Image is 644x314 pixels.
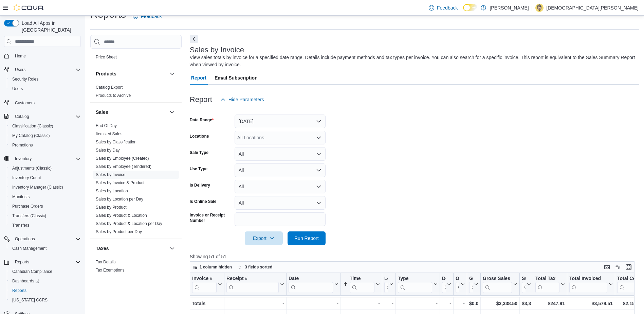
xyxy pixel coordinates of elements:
button: Transfers [7,221,84,230]
button: Security Roles [7,74,84,84]
button: Subtotal [522,276,531,293]
span: Home [12,52,81,60]
button: All [235,196,326,210]
a: Sales by Location [96,189,128,193]
div: Total Tax [535,276,559,282]
a: Users [10,85,25,93]
button: My Catalog (Classic) [7,131,84,140]
button: All [235,163,326,177]
span: Itemized Sales [96,131,123,137]
span: Operations [15,236,35,242]
span: Feedback [141,13,162,20]
span: Customers [12,98,81,107]
a: Price Sheet [96,55,117,59]
button: Gift Cards [469,276,478,293]
p: [DEMOGRAPHIC_DATA][PERSON_NAME] [546,4,639,12]
span: Feedback [437,4,458,11]
span: Transfers (Classic) [10,212,81,220]
span: Run Report [294,235,319,242]
a: Sales by Employee (Tendered) [96,164,151,169]
a: Sales by Product per Day [96,229,142,234]
button: Manifests [7,192,84,202]
span: Reports [15,259,29,265]
div: Receipt # URL [226,276,279,293]
div: Total Invoiced [569,276,607,293]
div: Time [350,276,374,293]
div: - [398,299,438,308]
span: Catalog [15,114,29,119]
a: Sales by Classification [96,140,136,144]
a: Manifests [10,193,32,201]
div: Date [289,276,333,293]
span: Inventory [12,155,81,163]
span: Sales by Day [96,147,120,153]
button: Gross Sales [483,276,517,293]
span: Classification (Classic) [12,123,53,129]
a: Feedback [130,10,164,23]
div: Invoice # [192,276,217,282]
span: Sales by Product & Location per Day [96,221,162,226]
button: Reports [1,257,84,267]
button: Open list of options [316,135,321,140]
button: Classification (Classic) [7,121,84,131]
a: Sales by Location per Day [96,197,143,202]
div: - [343,299,380,308]
div: Online [456,276,459,293]
button: All [235,180,326,193]
button: Cash Management [7,244,84,253]
span: Reports [10,286,81,295]
a: Catalog Export [96,85,123,90]
a: Security Roles [10,75,41,83]
a: Inventory Count [10,174,44,182]
div: Delivery [442,276,446,293]
span: Sales by Product [96,205,127,210]
div: Subtotal [522,276,526,293]
a: Transfers (Classic) [10,212,49,220]
a: Itemized Sales [96,132,123,136]
button: Enter fullscreen [625,263,633,271]
button: Inventory Manager (Classic) [7,182,84,192]
a: Sales by Day [96,148,120,153]
span: Inventory Count [12,175,41,180]
h3: Sales by Invoice [190,46,244,54]
button: Catalog [12,112,32,121]
span: Inventory Manager (Classic) [12,185,63,190]
a: Inventory Manager (Classic) [10,183,66,191]
span: Transfers [10,221,81,229]
h3: Products [96,70,116,77]
label: Is Online Sale [190,199,217,204]
p: | [532,4,533,12]
span: Report [191,71,206,85]
a: Tax Exemptions [96,268,125,273]
span: Catalog Export [96,85,123,90]
button: Operations [12,235,38,243]
span: Manifests [10,193,81,201]
button: Online [456,276,465,293]
a: Sales by Invoice [96,172,125,177]
button: Products [168,70,176,78]
div: Total Cost [617,276,639,282]
button: Reports [12,258,32,266]
button: 3 fields sorted [235,263,275,271]
div: Date [289,276,333,282]
button: Delivery [442,276,451,293]
p: Showing 51 of 51 [190,253,639,260]
div: Products [90,83,182,102]
span: Washington CCRS [10,296,81,304]
div: - [456,299,465,308]
button: Total Tax [535,276,565,293]
span: Purchase Orders [10,202,81,210]
span: Export [249,231,279,245]
span: Catalog [12,112,81,121]
span: Sales by Employee (Created) [96,156,149,161]
span: Email Subscription [215,71,258,85]
label: Is Delivery [190,182,210,188]
div: Time [350,276,374,282]
button: Users [12,66,28,74]
button: Sales [96,109,167,116]
a: Customers [12,99,37,107]
button: Receipt # [226,276,284,293]
span: Tax Details [96,259,116,265]
span: Adjustments (Classic) [12,165,52,171]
